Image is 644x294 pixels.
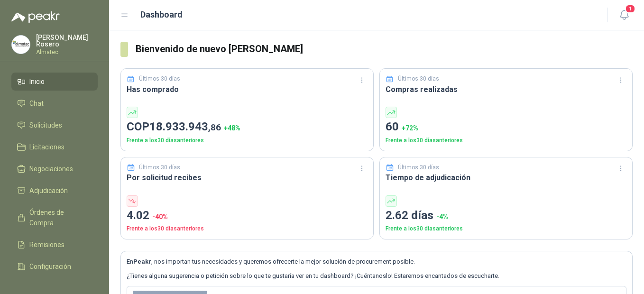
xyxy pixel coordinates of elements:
p: Frente a los 30 días anteriores [386,224,626,233]
span: 18.933.943 [149,120,221,133]
p: 2.62 días [386,207,626,225]
h3: Por solicitud recibes [127,172,368,184]
p: Últimos 30 días [398,74,439,83]
a: Solicitudes [11,116,98,134]
h3: Has comprado [127,83,368,95]
span: + 72 % [402,124,418,132]
span: -40 % [152,213,168,220]
p: En , nos importan tus necesidades y queremos ofrecerte la mejor solución de procurement posible. [127,257,626,266]
span: Negociaciones [29,164,73,174]
p: Últimos 30 días [398,163,439,172]
span: Licitaciones [29,142,64,152]
span: -4 % [436,213,448,220]
p: 60 [386,118,626,136]
span: Adjudicación [29,185,68,196]
h3: Tiempo de adjudicación [386,172,626,184]
p: Frente a los 30 días anteriores [127,136,368,145]
span: ,86 [208,122,221,133]
p: ¿Tienes alguna sugerencia o petición sobre lo que te gustaría ver en tu dashboard? ¡Cuéntanoslo! ... [127,271,626,281]
span: Remisiones [29,239,64,250]
h1: Dashboard [140,8,183,21]
p: Almatec [36,49,98,55]
a: Remisiones [11,236,98,254]
p: Últimos 30 días [139,74,180,83]
a: Órdenes de Compra [11,203,98,232]
p: 4.02 [127,207,368,225]
p: COP [127,118,368,136]
a: Negociaciones [11,160,98,178]
a: Configuración [11,257,98,276]
img: Company Logo [12,36,30,54]
span: Inicio [29,76,45,87]
span: Chat [29,98,44,109]
a: Inicio [11,73,98,91]
p: [PERSON_NAME] Rosero [36,34,98,47]
span: Solicitudes [29,120,62,130]
p: Frente a los 30 días anteriores [386,136,626,145]
button: 1 [616,7,633,24]
b: Peakr [133,258,151,265]
p: Frente a los 30 días anteriores [127,224,368,233]
span: + 48 % [224,124,240,132]
a: Chat [11,94,98,112]
a: Licitaciones [11,138,98,156]
p: Últimos 30 días [139,163,180,172]
span: Órdenes de Compra [29,207,89,228]
span: Configuración [29,261,71,272]
span: 1 [625,4,635,13]
a: Adjudicación [11,182,98,200]
h3: Bienvenido de nuevo [PERSON_NAME] [136,42,633,56]
img: Logo peakr [11,11,60,23]
h3: Compras realizadas [386,83,626,95]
